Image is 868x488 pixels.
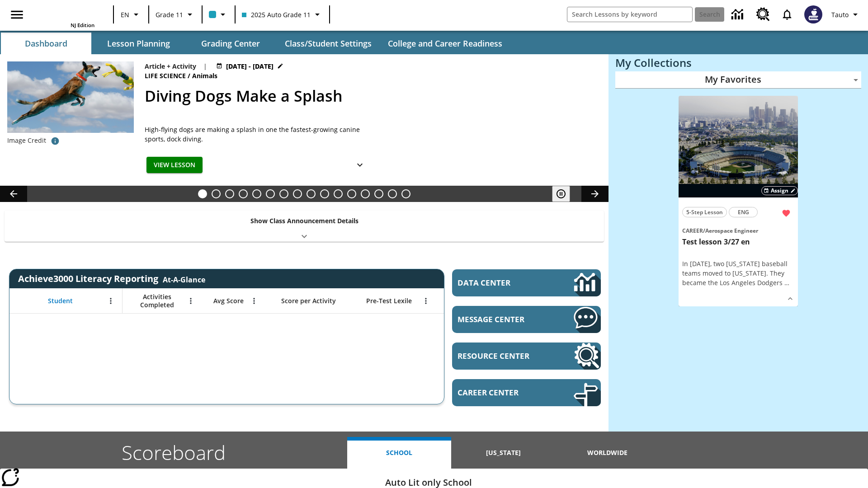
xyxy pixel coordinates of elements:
button: Slide 15 Point of View [388,189,397,198]
img: A dog is jumping high in the air in an attempt to grab a yellow toy with its mouth. [7,61,134,133]
span: NJ Edition [71,22,94,28]
button: 5-Step Lesson [682,207,727,217]
span: Avg Score [213,297,244,305]
button: Slide 6 Solar Power to the People [266,189,275,198]
span: Topic: Career/Aerospace Engineer [682,225,794,235]
span: 5-Step Lesson [686,207,723,217]
button: Grading Center [185,33,276,54]
button: Slide 13 Between Two Worlds [361,189,370,198]
span: / [703,227,705,235]
div: lesson details [679,96,798,307]
p: Article + Activity [145,61,196,71]
span: Career [682,227,703,235]
button: Remove from Favorites [778,205,794,221]
span: Student [48,297,73,305]
button: Slide 7 Attack of the Terrifying Tomatoes [279,189,288,198]
h2: Diving Dogs Make a Splash [145,84,598,108]
button: Slide 11 Pre-release lesson [334,189,343,198]
span: Pre-Test Lexile [366,297,412,305]
button: Open Menu [419,294,433,308]
a: Home [36,4,94,22]
span: Aerospace Engineer [705,227,758,235]
p: Image Credit [7,136,46,145]
button: Language: EN, Select a language [117,6,146,23]
button: Class color is light blue. Change class color [205,6,232,23]
a: Data Center [726,2,751,27]
button: View Lesson [146,157,203,174]
span: | [203,61,207,71]
button: Slide 8 Fashion Forward in Ancient Rome [293,189,302,198]
span: Message Center [458,314,547,324]
button: Slide 9 The Invasion of the Free CD [307,189,316,198]
a: Career Center [452,379,601,406]
div: Show Class Announcement Details [5,211,604,242]
span: Resource Center [458,351,547,361]
span: Tauto [831,10,849,19]
a: Data Center [452,269,601,296]
button: College and Career Readiness [381,33,509,54]
span: Achieve3000 Literacy Reporting [18,272,205,285]
span: Score per Activity [281,297,336,305]
span: Assign [771,187,788,195]
span: ENG [738,207,749,217]
button: Slide 4 Cars of the Future? [239,189,248,198]
button: Class: 2025 Auto Grade 11, Select your class [238,6,326,23]
a: Message Center [452,306,601,333]
button: Profile/Settings [828,6,864,23]
button: Grade: Grade 11, Select a grade [152,6,199,23]
div: Home [36,3,94,28]
button: Select a new avatar [799,3,828,26]
button: Dashboard [1,33,91,54]
button: Slide 2 Do You Want Fries With That? [212,189,221,198]
div: In [DATE], two [US_STATE] baseball teams moved to [US_STATE]. They became the Los Angeles Dodgers [682,259,794,287]
h3: Test lesson 3/27 en [682,237,794,247]
div: Pause [552,186,579,202]
a: Resource Center, Will open in new tab [452,343,601,370]
button: Slide 1 Diving Dogs Make a Splash [198,189,207,198]
button: Lesson Planning [93,33,184,54]
button: ENG [729,207,758,217]
div: My Favorites [615,71,861,89]
button: Slide 10 Mixed Practice: Citing Evidence [320,189,329,198]
span: Animals [192,71,219,81]
button: Pause [552,186,570,202]
h3: My Collections [615,56,861,69]
span: Life Science [145,71,188,81]
span: Career Center [458,387,547,398]
img: Avatar [804,5,822,23]
span: / [188,71,190,80]
div: At-A-Glance [163,273,205,285]
input: search field [567,7,692,22]
a: Resource Center, Will open in new tab [751,2,775,27]
button: Slide 16 The Constitution's Balancing Act [401,189,410,198]
span: Data Center [458,277,543,288]
button: Lesson carousel, Next [581,186,609,202]
span: Grade 11 [156,10,183,19]
button: Slide 3 Dirty Jobs Kids Had To Do [225,189,234,198]
button: Open Menu [104,294,118,308]
a: Notifications [775,3,799,26]
button: [US_STATE] [451,437,555,469]
button: Slide 12 Career Lesson [347,189,356,198]
button: Open Menu [247,294,261,308]
button: Show Details [351,157,369,174]
span: Activities Completed [127,293,187,309]
span: [DATE] - [DATE] [226,61,274,71]
button: Worldwide [556,437,660,469]
button: School [347,437,451,469]
button: Image credit: Gloria Anderson/Alamy Stock Photo [46,133,64,149]
div: High-flying dogs are making a splash in one the fastest-growing canine sports, dock diving. [145,125,371,144]
button: Assign Choose Dates [761,186,798,195]
span: EN [121,10,129,19]
button: Class/Student Settings [278,33,379,54]
span: 2025 Auto Grade 11 [242,10,311,19]
button: Show Details [783,292,797,305]
button: Slide 5 The Last Homesteaders [252,189,261,198]
button: Aug 26 - Aug 27 Choose Dates [214,61,285,71]
button: Open Menu [184,294,198,308]
span: … [784,278,789,287]
button: Slide 14 Hooray for Constitution Day! [374,189,383,198]
button: Open side menu [4,1,30,28]
p: Show Class Announcement Details [250,216,359,225]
